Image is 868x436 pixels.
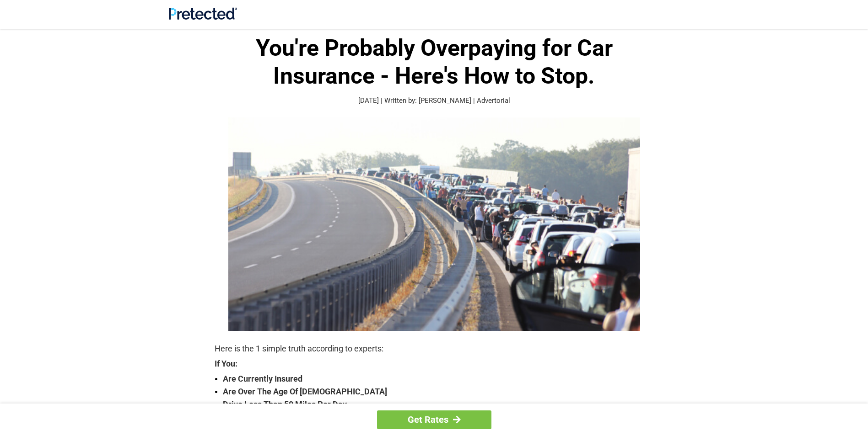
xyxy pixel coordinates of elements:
strong: Drive Less Than 50 Miles Per Day [223,398,654,411]
strong: Are Currently Insured [223,372,654,385]
img: Site Logo [169,7,237,20]
strong: If You: [215,360,654,368]
a: Get Rates [377,410,491,429]
a: Site Logo [169,13,237,21]
h1: You're Probably Overpaying for Car Insurance - Here's How to Stop. [215,34,654,90]
p: [DATE] | Written by: [PERSON_NAME] | Advertorial [215,96,654,106]
strong: Are Over The Age Of [DEMOGRAPHIC_DATA] [223,385,654,398]
p: Here is the 1 simple truth according to experts: [215,342,654,355]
